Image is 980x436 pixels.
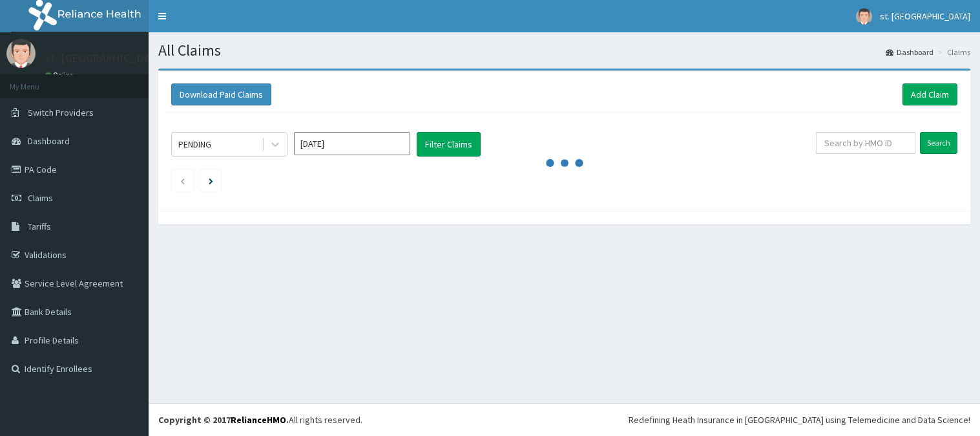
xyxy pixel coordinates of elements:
[171,83,271,105] button: Download Paid Claims
[45,52,167,64] p: st. [GEOGRAPHIC_DATA]
[6,39,36,68] img: User Image
[294,132,410,155] input: Select Month and Year
[886,47,933,58] a: Dashboard
[417,132,481,157] button: Filter Claims
[935,47,970,58] li: Claims
[28,221,51,232] span: Tariffs
[180,175,185,186] a: Previous page
[880,10,970,22] span: st. [GEOGRAPHIC_DATA]
[178,138,211,151] div: PENDING
[545,144,584,182] svg: audio-loading
[816,132,915,154] input: Search by HMO ID
[231,414,286,426] a: RelianceHMO
[158,42,970,59] h1: All Claims
[902,83,957,105] a: Add Claim
[920,132,957,154] input: Search
[158,414,289,426] strong: Copyright © 2017 .
[45,71,76,80] a: Online
[28,135,70,147] span: Dashboard
[149,403,980,436] footer: All rights reserved.
[629,413,970,426] div: Redefining Heath Insurance in [GEOGRAPHIC_DATA] using Telemedicine and Data Science!
[28,107,94,118] span: Switch Providers
[856,8,872,25] img: User Image
[28,192,53,204] span: Claims
[209,175,213,186] a: Next page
